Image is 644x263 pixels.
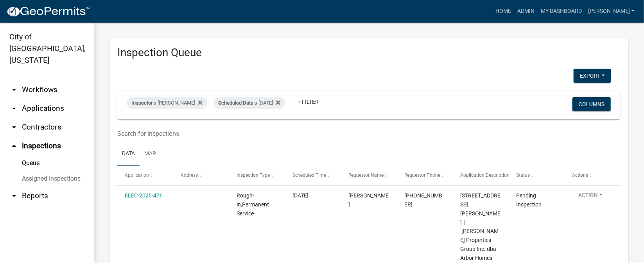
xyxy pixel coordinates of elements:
datatable-header-cell: Application Description [453,166,509,185]
i: arrow_drop_down [9,85,19,94]
a: Data [117,142,140,167]
datatable-header-cell: Scheduled Time [285,166,341,185]
span: Requestor Name [348,172,384,178]
span: Inspection Type [237,172,270,178]
i: arrow_drop_down [9,123,19,132]
span: Inspector [131,100,152,106]
a: ELEC-2025-476 [125,192,163,199]
span: 7997 Stacy Springs Blvd. | Clayton Properties Group Inc. dba Arbor Homes [460,192,500,261]
div: is [DATE] [213,97,285,109]
a: + Filter [291,95,325,109]
span: Application [125,172,149,178]
datatable-header-cell: Status [509,166,565,185]
h3: Inspection Queue [117,46,621,59]
a: My Dashboard [538,4,585,19]
div: is [PERSON_NAME] [127,97,207,109]
input: Search for inspections [117,126,535,142]
a: Admin [514,4,538,19]
span: William B Crist Jr [348,192,389,208]
datatable-header-cell: Requestor Name [341,166,397,185]
i: arrow_drop_down [9,191,19,201]
span: Application Description [460,172,509,178]
span: Actions [572,172,588,178]
span: Scheduled Time [292,172,326,178]
i: arrow_drop_down [9,104,19,113]
a: [PERSON_NAME] [585,4,638,19]
span: Address [181,172,198,178]
span: 502 616-5598 [404,192,442,208]
span: Rough-in,Permanent Service [237,192,269,217]
span: Requestor Phone [404,172,440,178]
datatable-header-cell: Application [117,166,173,185]
i: arrow_drop_up [9,141,19,151]
datatable-header-cell: Inspection Type [229,166,285,185]
datatable-header-cell: Actions [565,166,621,185]
div: [DATE] [292,191,334,200]
a: Home [492,4,514,19]
datatable-header-cell: Requestor Phone [397,166,453,185]
a: Map [140,142,161,167]
button: Columns [572,97,611,111]
button: Action [572,191,609,203]
span: Status [516,172,530,178]
span: Scheduled Date [218,100,253,106]
span: Pending Inspection [516,192,542,208]
datatable-header-cell: Address [173,166,229,185]
button: Export [574,69,611,83]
